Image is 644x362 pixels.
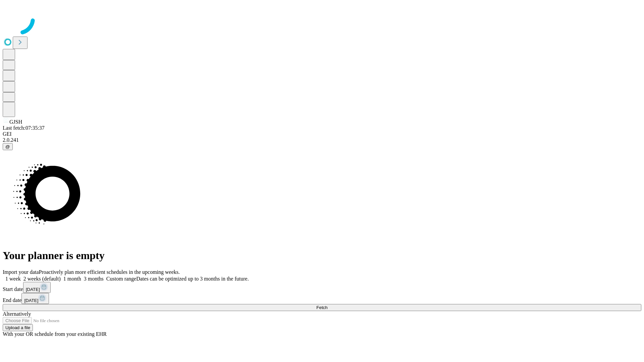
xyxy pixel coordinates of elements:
[39,269,180,275] span: Proactively plan more efficient schedules in the upcoming weeks.
[21,293,49,304] button: [DATE]
[26,287,40,292] span: [DATE]
[3,249,641,262] h1: Your planner is empty
[23,282,51,293] button: [DATE]
[3,304,641,311] button: Fetch
[3,125,45,131] span: Last fetch: 07:35:37
[3,269,39,275] span: Import your data
[106,276,136,282] span: Custom range
[3,324,33,331] button: Upload a file
[3,131,641,137] div: GEI
[3,143,13,150] button: @
[3,137,641,143] div: 2.0.241
[5,276,21,282] span: 1 week
[9,119,22,125] span: GJSH
[84,276,104,282] span: 3 months
[63,276,81,282] span: 1 month
[3,331,107,337] span: With your OR schedule from your existing EHR
[3,293,641,304] div: End date
[3,311,31,317] span: Alternatively
[5,144,10,149] span: @
[316,305,327,310] span: Fetch
[24,298,38,303] span: [DATE]
[23,276,61,282] span: 2 weeks (default)
[136,276,249,282] span: Dates can be optimized up to 3 months in the future.
[3,282,641,293] div: Start date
